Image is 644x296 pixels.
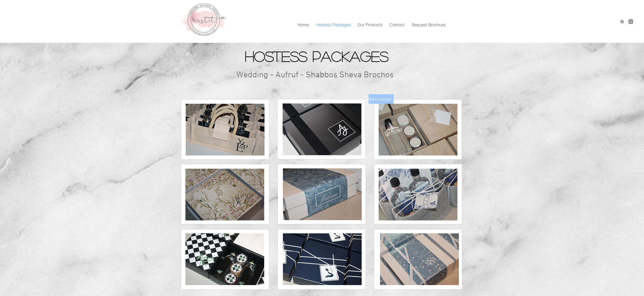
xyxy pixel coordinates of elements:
[283,233,362,285] img: IMG_9862.JPG
[369,94,394,104] button: Bestseller
[354,20,386,29] a: Our Products
[207,20,449,29] nav: Site
[619,19,625,24] img: Blogger
[628,19,634,24] img: Hostitny
[245,49,388,63] span: Hostess Packages
[386,20,408,29] a: Contact
[355,20,386,29] p: Our Products
[379,169,457,220] img: IMG_9745.JPG
[619,19,634,24] ul: Social Bar
[294,20,313,29] a: Home
[369,97,392,101] span: Bestseller
[185,169,264,220] img: IMG_0212.JPG
[186,104,264,155] img: IMG_0565.JPG
[185,233,264,285] img: IMG_0035.JPG
[408,20,449,29] a: Request Brochure
[283,168,362,220] img: IMG_9668.JPG
[283,103,361,155] img: IMG_8953.JPG
[409,20,448,29] p: Request Brochure
[387,20,407,29] p: Contact
[379,104,457,155] img: IMG_2357.JPG
[236,70,401,80] h2: Wedding - Aufruf - Shabbos Sheva Brochos
[380,233,459,285] img: IMG_2426.JPG
[313,20,354,29] p: Hostess Packages
[295,20,312,29] p: Home
[313,20,354,29] a: Hostess Packages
